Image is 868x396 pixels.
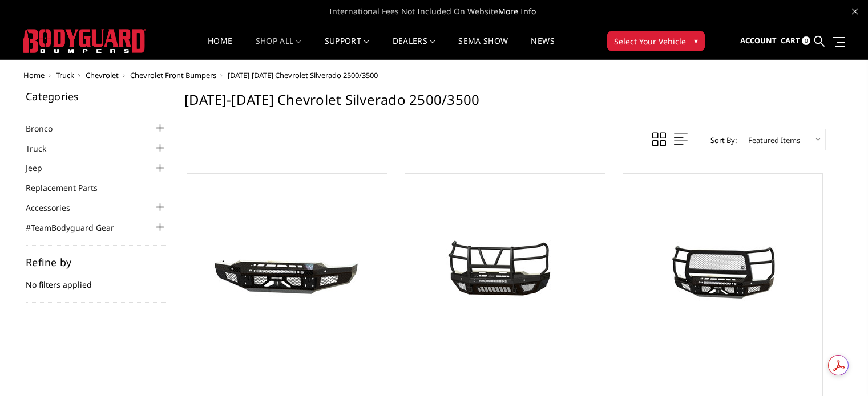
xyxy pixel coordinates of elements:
div: No filters applied [26,257,167,303]
label: Sort By: [704,132,737,149]
a: More Info [498,6,536,17]
a: Accessories [26,202,84,214]
a: Home [208,37,232,59]
h5: Refine by [26,257,167,267]
a: 2020-2023 Chevrolet Silverado 2500-3500 - FT Series - Extreme Front Bumper 2020-2023 Chevrolet Si... [626,177,820,370]
a: 2020-2023 Chevrolet Silverado 2500-3500 - FT Series - Base Front Bumper 2020-2023 Chevrolet Silve... [190,177,384,370]
a: Cart 0 [781,26,810,56]
a: Chevrolet Front Bumpers [130,70,216,80]
span: [DATE]-[DATE] Chevrolet Silverado 2500/3500 [228,70,378,80]
a: Truck [56,70,74,80]
a: Home [23,70,45,80]
a: News [531,37,554,59]
a: Replacement Parts [26,182,112,194]
span: Cart [781,35,800,46]
img: BODYGUARD BUMPERS [23,29,146,53]
a: SEMA Show [458,37,508,59]
span: Select Your Vehicle [614,35,686,47]
span: 0 [802,36,810,45]
a: Chevrolet [86,70,119,80]
a: Account [740,26,777,56]
a: Truck [26,142,60,154]
a: Dealers [393,37,436,59]
a: Jeep [26,162,56,174]
button: Select Your Vehicle [607,31,705,51]
a: 2020-2023 Chevrolet 2500-3500 - T2 Series - Extreme Front Bumper (receiver or winch) 2020-2023 Ch... [408,177,602,370]
span: ▾ [694,35,698,47]
h1: [DATE]-[DATE] Chevrolet Silverado 2500/3500 [184,91,826,117]
a: Support [325,37,370,59]
span: Account [740,35,777,46]
a: Bronco [26,123,67,134]
a: shop all [256,37,302,59]
a: #TeamBodyguard Gear [26,222,128,234]
h5: Categories [26,91,167,101]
